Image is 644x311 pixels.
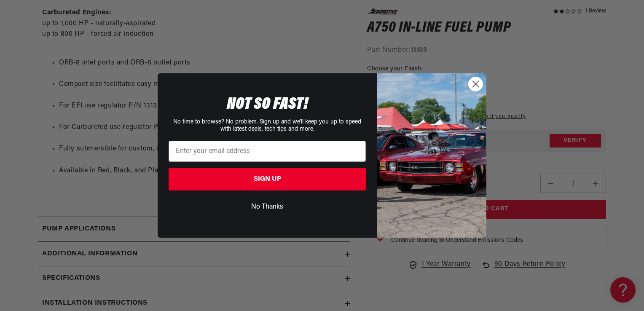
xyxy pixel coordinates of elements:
[169,168,366,190] button: SIGN UP
[169,141,366,162] input: Enter your email address
[173,119,361,132] span: No time to browse? No problem. Sign up and we'll keep you up to speed with latest deals, tech tip...
[169,199,366,215] button: No Thanks
[468,77,483,91] button: Close dialog
[227,96,308,113] span: NOT SO FAST!
[377,73,486,238] img: 85cdd541-2605-488b-b08c-a5ee7b438a35.jpeg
